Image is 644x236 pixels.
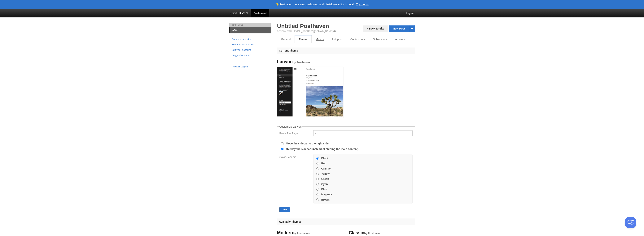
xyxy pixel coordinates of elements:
small: by Posthaven [364,232,381,235]
a: Advanced [391,35,411,43]
label: Posts Per Page [279,132,311,136]
a: Autopost [328,35,346,43]
img: Screenshot [277,67,343,117]
label: Yellow [321,172,330,175]
img: Posthaven-bar [230,12,248,15]
label: Overlay the sidebar (instead of shifting the main content). [286,148,359,150]
a: FAQ and Support [232,65,269,69]
span: Post by Email [277,30,293,32]
a: Edit your account [232,48,269,52]
a: Contributors [346,35,369,43]
a: Edit your user profile [232,43,269,47]
label: Brown [321,198,330,201]
label: Blue [321,188,327,191]
a: [EMAIL_ADDRESS][DOMAIN_NAME] [294,30,332,33]
a: Subscribers [369,35,391,43]
h3: Available Themes [277,218,415,225]
a: Suggest a feature [232,53,269,57]
header: ✨ Posthaven has a new dashboard and Markdown editor in beta! [275,3,354,6]
label: Cyan [321,183,328,185]
a: Menus [312,35,328,43]
label: Orange [321,167,331,170]
small: by Posthaven [293,232,310,235]
a: General [277,35,295,43]
legend: Customize Lanyon [279,125,302,128]
h4: Lanyon [277,59,343,64]
button: Save [279,207,290,212]
a: « Back to Site [363,25,388,32]
h3: Current Theme [277,47,415,54]
h4: Modern [277,230,343,235]
a: Logout [403,9,417,17]
a: sr10c [230,27,271,33]
h4: Classic [349,230,415,235]
a: Theme [295,35,312,43]
label: Magenta [321,193,332,196]
small: by Posthaven [293,61,310,64]
label: Black [321,157,328,160]
label: Move the sidebar to the right side. [286,142,329,145]
label: Green [321,178,329,180]
a: New Post [389,25,414,32]
a: Try it now [356,3,368,6]
a: Create a new site [232,37,269,41]
li: Your Sites [229,23,271,27]
a: Dashboard [251,9,269,17]
label: Color Scheme [279,156,311,159]
a: Untitled Posthaven [277,23,329,29]
iframe: Help Scout Beacon - Open [625,217,636,228]
label: Red [321,162,326,165]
